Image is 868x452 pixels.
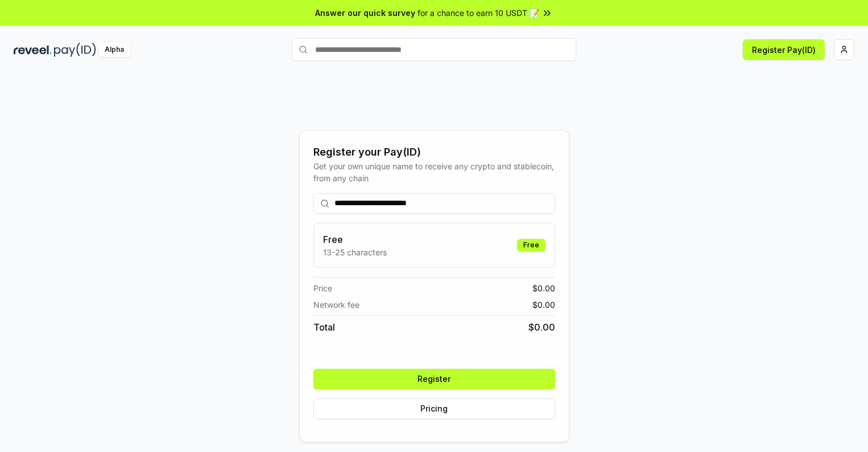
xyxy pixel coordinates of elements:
[532,282,555,294] span: $ 0.00
[323,233,387,246] h3: Free
[323,246,387,258] p: 13-25 characters
[528,320,555,334] span: $ 0.00
[313,299,359,311] span: Network fee
[315,7,415,19] span: Answer our quick survey
[54,43,96,57] img: pay_id
[418,7,539,19] span: for a chance to earn 10 USDT 📝
[14,43,52,57] img: reveel_dark
[313,160,555,184] div: Get your own unique name to receive any crypto and stablecoin, from any chain
[313,320,335,334] span: Total
[517,239,545,251] div: Free
[98,43,130,57] div: Alpha
[313,282,332,294] span: Price
[743,39,825,60] button: Register Pay(ID)
[313,398,555,419] button: Pricing
[313,144,555,160] div: Register your Pay(ID)
[532,299,555,311] span: $ 0.00
[313,369,555,389] button: Register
